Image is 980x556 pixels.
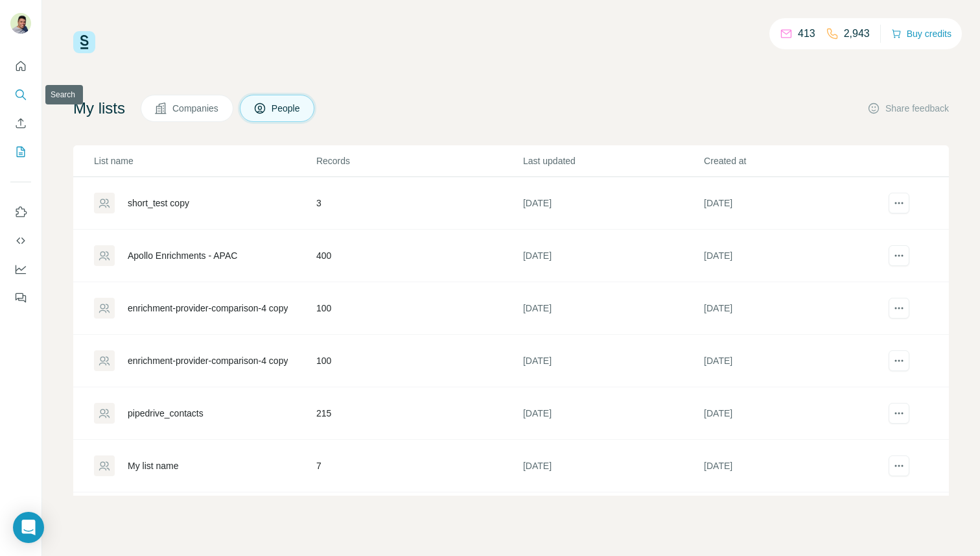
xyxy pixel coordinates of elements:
[316,154,522,167] p: Records
[522,335,703,387] td: [DATE]
[522,177,703,230] td: [DATE]
[10,229,31,252] button: Use Surfe API
[889,350,909,371] button: actions
[703,282,884,335] td: [DATE]
[316,282,522,335] td: 100
[703,440,884,492] td: [DATE]
[889,298,909,319] button: actions
[10,54,31,78] button: Quick start
[10,13,31,34] img: Avatar
[522,230,703,282] td: [DATE]
[703,177,884,230] td: [DATE]
[889,193,909,213] button: actions
[703,387,884,440] td: [DATE]
[316,335,522,387] td: 100
[316,387,522,440] td: 215
[73,31,95,53] img: Surfe Logo
[10,83,31,106] button: Search
[522,440,703,492] td: [DATE]
[128,302,288,315] div: enrichment-provider-comparison-4 copy
[10,112,31,135] button: Enrich CSV
[844,26,870,42] p: 2,943
[798,26,815,42] p: 413
[703,492,884,545] td: [DATE]
[522,492,703,545] td: [DATE]
[889,455,909,476] button: actions
[703,335,884,387] td: [DATE]
[316,230,522,282] td: 400
[128,459,179,472] div: My list name
[128,249,237,262] div: Apollo Enrichments - APAC
[889,245,909,266] button: actions
[94,154,315,167] p: List name
[704,154,883,167] p: Created at
[891,25,951,43] button: Buy credits
[272,102,301,115] span: People
[128,407,204,420] div: pipedrive_contacts
[316,440,522,492] td: 7
[10,258,31,281] button: Dashboard
[13,512,44,543] div: Open Intercom Messenger
[523,154,703,167] p: Last updated
[316,492,522,545] td: 7
[889,403,909,424] button: actions
[128,197,189,210] div: short_test copy
[172,102,220,115] span: Companies
[10,200,31,224] button: Use Surfe on LinkedIn
[73,98,125,119] h4: My lists
[10,140,31,163] button: My lists
[316,177,522,230] td: 3
[522,282,703,335] td: [DATE]
[128,354,288,367] div: enrichment-provider-comparison-4 copy
[703,230,884,282] td: [DATE]
[522,387,703,440] td: [DATE]
[867,102,949,115] button: Share feedback
[10,286,31,309] button: Feedback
